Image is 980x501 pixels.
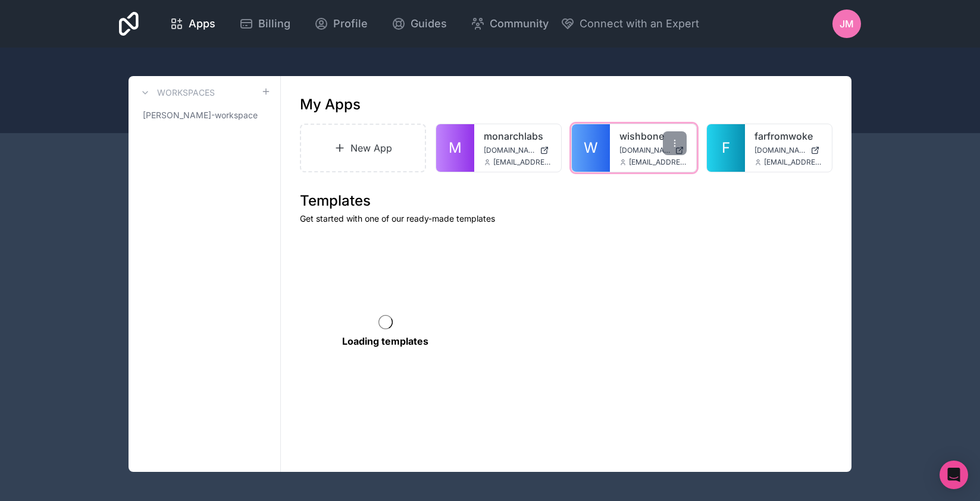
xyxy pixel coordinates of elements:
div: Open Intercom Messenger [940,461,968,489]
span: [EMAIL_ADDRESS][DOMAIN_NAME] [629,157,687,167]
p: Get started with one of our ready-made templates [300,213,832,225]
span: [DOMAIN_NAME] [754,146,806,155]
a: monarchlabs [484,129,552,143]
span: Apps [189,15,215,32]
a: farfromwoke [754,129,822,143]
span: [PERSON_NAME]-workspace [143,109,258,121]
a: New App [300,124,426,172]
span: [DOMAIN_NAME] [484,146,535,155]
button: Connect with an Expert [561,15,699,32]
h3: Workspaces [157,87,215,99]
a: [DOMAIN_NAME] [484,146,552,155]
span: F [722,138,730,157]
span: Billing [258,15,290,32]
a: Apps [160,11,225,37]
span: [EMAIL_ADDRESS][DOMAIN_NAME] [764,157,822,167]
a: Billing [230,11,300,37]
span: Profile [333,15,368,32]
span: [DOMAIN_NAME] [619,146,671,155]
span: M [449,138,462,157]
a: [DOMAIN_NAME] [754,146,822,155]
span: Connect with an Expert [580,15,699,32]
a: Workspaces [138,86,215,100]
span: JM [840,17,854,31]
span: [EMAIL_ADDRESS][DOMAIN_NAME] [493,157,552,167]
a: W [572,124,610,172]
a: Guides [382,11,456,37]
p: Loading templates [342,334,428,348]
a: Profile [305,11,377,37]
span: Community [490,15,549,32]
a: F [707,124,745,172]
a: Community [461,11,558,37]
a: [DOMAIN_NAME] [619,146,687,155]
a: [PERSON_NAME]-workspace [138,105,271,126]
span: W [584,138,598,157]
a: M [436,124,474,172]
a: wishbone [619,129,687,143]
span: Guides [411,15,447,32]
h1: My Apps [300,95,361,114]
h1: Templates [300,191,832,210]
